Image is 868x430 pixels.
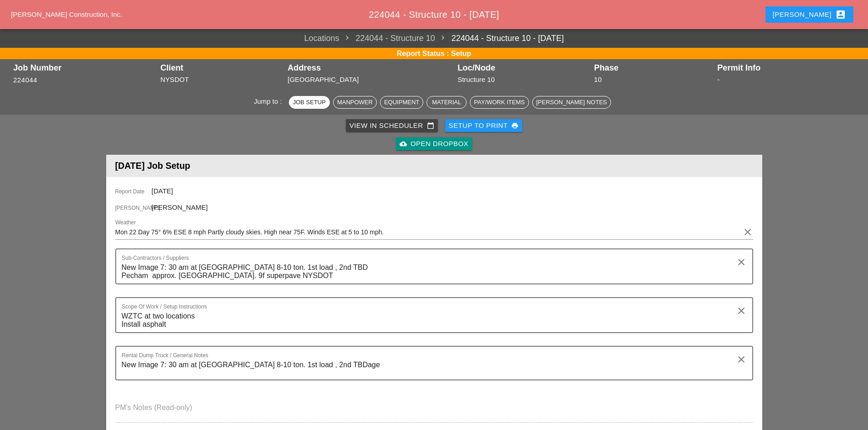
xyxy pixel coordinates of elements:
[536,98,607,107] div: [PERSON_NAME] Notes
[765,6,853,23] button: [PERSON_NAME]
[369,10,499,20] span: 224044 - Structure 10 - [DATE]
[115,187,152,196] span: Report Date
[337,98,373,107] div: Manpower
[717,63,855,72] div: Permit Info
[254,97,286,105] span: Jump to :
[474,98,524,107] div: Pay/Work Items
[115,225,740,239] input: Weather
[736,305,747,316] i: clear
[532,96,611,109] button: [PERSON_NAME] Notes
[400,140,407,147] i: cloud_upload
[594,75,713,85] div: 10
[349,121,434,131] div: View in Scheduler
[396,137,472,150] a: Open Dropbox
[449,121,519,131] div: Setup to Print
[400,139,468,149] div: Open Dropbox
[384,98,419,107] div: Equipment
[293,98,326,107] div: Job Setup
[115,400,753,422] textarea: PM's Notes (Read-only)
[431,98,462,107] div: Material
[289,96,330,109] button: Job Setup
[122,309,740,332] textarea: Scope Of Work / Setup Instructions
[594,63,713,72] div: Phase
[13,75,37,86] button: 224044
[511,122,519,129] i: print
[160,63,283,72] div: Client
[742,227,753,238] i: clear
[380,96,423,109] button: Equipment
[457,63,590,72] div: Loc/Node
[339,32,435,45] span: 224044 - Structure 10
[835,9,846,20] i: account_box
[346,119,438,132] a: View in Scheduler
[160,75,283,85] div: NYSDOT
[115,204,152,212] span: [PERSON_NAME]
[152,187,173,195] span: [DATE]
[122,358,740,379] textarea: Rental Dump Truck / General Notes
[426,96,467,109] button: Material
[122,260,740,283] textarea: Sub-Contractors / Suppliers
[304,32,339,45] a: Locations
[333,96,377,109] button: Manpower
[736,354,747,365] i: clear
[717,75,855,85] div: -
[288,75,453,85] div: [GEOGRAPHIC_DATA]
[11,10,122,18] a: [PERSON_NAME] Construction, Inc.
[13,63,156,72] div: Job Number
[288,63,453,72] div: Address
[457,75,590,85] div: Structure 10
[427,122,434,129] i: calendar_today
[736,257,747,268] i: clear
[152,203,208,211] span: [PERSON_NAME]
[470,96,529,109] button: Pay/Work Items
[773,9,846,20] div: [PERSON_NAME]
[445,119,523,132] button: Setup to Print
[435,32,564,45] a: 224044 - Structure 10 - [DATE]
[106,155,762,177] header: [DATE] Job Setup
